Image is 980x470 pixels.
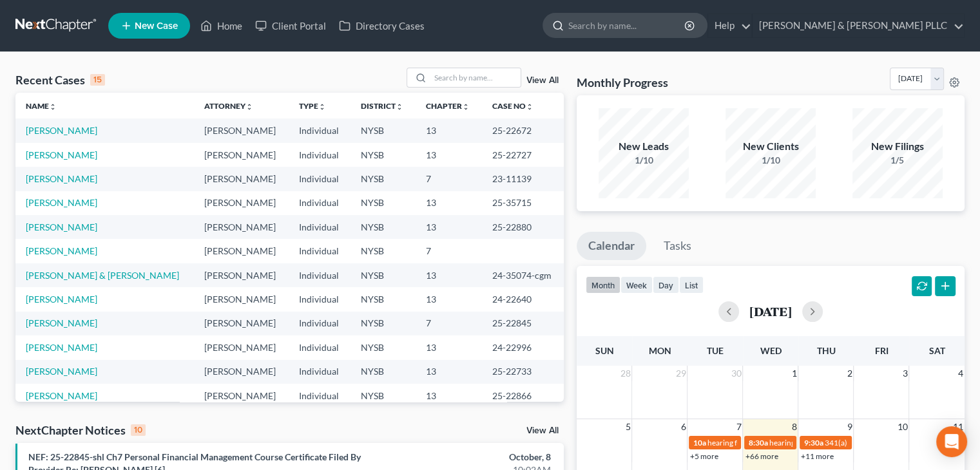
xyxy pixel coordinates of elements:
button: month [586,276,620,294]
td: [PERSON_NAME] [194,287,289,311]
a: [PERSON_NAME] [26,125,97,136]
i: unfold_more [526,103,533,111]
td: 13 [416,118,482,142]
i: unfold_more [396,103,403,111]
a: [PERSON_NAME] [26,366,97,377]
td: Individual [289,167,351,191]
td: NYSB [351,312,416,335]
td: NYSB [351,335,416,359]
div: 1/10 [599,154,689,167]
span: Fri [874,345,888,356]
td: 24-22996 [482,335,564,359]
input: Search by name... [568,14,686,37]
td: NYSB [351,239,416,263]
span: 28 [619,366,631,381]
div: 10 [131,424,146,436]
td: 7 [416,239,482,263]
td: NYSB [351,191,416,215]
span: 11 [952,419,965,435]
div: Recent Cases [15,72,105,88]
a: Client Portal [249,14,332,37]
div: Open Intercom Messenger [936,426,967,457]
a: View All [526,76,559,85]
span: 7 [735,419,742,435]
td: Individual [289,312,351,335]
a: +11 more [800,451,833,461]
span: 29 [674,366,687,381]
td: Individual [289,360,351,384]
td: 13 [416,384,482,408]
h3: Monthly Progress [577,75,668,90]
span: Sun [595,345,613,356]
a: Home [194,14,249,37]
td: 13 [416,335,482,359]
td: NYSB [351,287,416,311]
td: 7 [416,312,482,335]
span: 5 [624,419,631,435]
td: NYSB [351,118,416,142]
span: 3 [901,366,908,381]
i: unfold_more [49,103,57,111]
span: Thu [816,345,835,356]
input: Search by name... [430,68,521,87]
td: 25-22727 [482,143,564,167]
td: 7 [416,167,482,191]
a: Help [708,14,751,37]
td: [PERSON_NAME] [194,167,289,191]
td: 24-35074-cgm [482,263,564,287]
td: 13 [416,143,482,167]
td: 25-22672 [482,118,564,142]
td: 24-22640 [482,287,564,311]
a: [PERSON_NAME] [26,342,97,353]
td: Individual [289,384,351,408]
span: 4 [957,366,965,381]
span: 10a [693,438,706,447]
button: day [653,276,679,294]
a: View All [526,426,559,435]
a: Typeunfold_more [299,101,326,111]
td: [PERSON_NAME] [194,191,289,215]
td: [PERSON_NAME] [194,118,289,142]
td: 25-22733 [482,360,564,384]
td: Individual [289,335,351,359]
span: Wed [760,345,781,356]
a: [PERSON_NAME] [26,390,97,401]
td: 23-11139 [482,167,564,191]
a: Calendar [577,232,646,260]
a: Districtunfold_more [361,101,403,111]
span: 9:30a [803,438,823,447]
span: 30 [729,366,742,381]
span: 8:30a [748,438,767,447]
button: list [679,276,704,294]
td: [PERSON_NAME] [194,360,289,384]
i: unfold_more [462,103,470,111]
span: Tue [707,345,724,356]
a: Chapterunfold_more [426,101,470,111]
a: [PERSON_NAME] [26,294,97,305]
td: Individual [289,239,351,263]
a: +66 more [745,451,778,461]
i: unfold_more [245,103,253,111]
td: Individual [289,263,351,287]
i: unfold_more [318,103,326,111]
button: week [620,276,653,294]
span: Mon [648,345,671,356]
a: [PERSON_NAME] [26,173,97,184]
div: October, 8 [385,451,551,464]
td: [PERSON_NAME] [194,263,289,287]
td: NYSB [351,384,416,408]
span: hearing for [PERSON_NAME] [707,438,806,447]
td: Individual [289,191,351,215]
td: 13 [416,263,482,287]
td: 25-22880 [482,215,564,239]
td: NYSB [351,360,416,384]
a: Directory Cases [332,14,431,37]
td: Individual [289,215,351,239]
td: 25-22866 [482,384,564,408]
td: Individual [289,118,351,142]
td: Individual [289,143,351,167]
td: 13 [416,191,482,215]
a: [PERSON_NAME] & [PERSON_NAME] PLLC [753,14,964,37]
a: [PERSON_NAME] [26,317,97,328]
span: 8 [790,419,798,435]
